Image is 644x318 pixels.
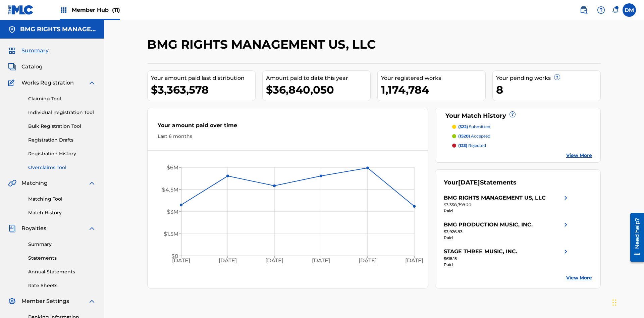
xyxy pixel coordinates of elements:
a: View More [566,152,592,159]
a: BMG RIGHTS MANAGEMENT US, LLCright chevron icon$3,358,798.20Paid [444,194,570,214]
span: (123) [458,143,467,148]
span: (11) [112,7,120,13]
tspan: $3M [167,209,178,215]
tspan: [DATE] [265,258,283,264]
span: Royalties [21,224,46,232]
div: $3,926.83 [444,229,570,235]
span: Matching [21,179,48,187]
span: Works Registration [21,79,74,87]
div: Help [594,3,608,17]
a: Individual Registration Tool [28,109,96,116]
div: Your amount paid last distribution [151,74,255,82]
a: SummarySummary [8,47,49,55]
span: (322) [458,124,468,129]
div: Notifications [612,7,619,13]
img: help [597,6,605,14]
h5: BMG RIGHTS MANAGEMENT US, LLC [20,25,96,33]
div: $616.15 [444,256,570,262]
img: right chevron icon [562,221,570,229]
span: Member Settings [21,297,69,305]
p: rejected [458,143,486,149]
tspan: [DATE] [172,258,190,264]
tspan: [DATE] [312,258,330,264]
img: right chevron icon [562,194,570,202]
a: Rate Sheets [28,282,96,289]
img: expand [88,224,96,232]
div: Paid [444,235,570,241]
span: Member Hub [72,6,120,14]
tspan: $1.5M [164,231,178,237]
tspan: [DATE] [406,258,424,264]
img: Summary [8,47,16,55]
div: Your registered works [381,74,485,82]
a: View More [566,274,592,281]
div: Your Match History [444,111,592,120]
a: (322) submitted [452,124,592,130]
img: Matching [8,179,16,187]
div: STAGE THREE MUSIC, INC. [444,248,517,256]
a: Matching Tool [28,196,96,203]
a: Annual Statements [28,268,96,275]
img: MLC Logo [8,5,34,15]
tspan: $4.5M [162,187,178,193]
img: Top Rightsholders [60,6,68,14]
a: Overclaims Tool [28,164,96,171]
span: [DATE] [458,179,480,186]
a: Statements [28,255,96,262]
img: expand [88,79,96,87]
iframe: Resource Center [625,210,644,265]
a: Summary [28,241,96,248]
iframe: Chat Widget [610,286,644,318]
div: Drag [612,293,616,313]
a: Registration Drafts [28,137,96,144]
img: expand [88,179,96,187]
a: Registration History [28,150,96,157]
p: accepted [458,133,490,139]
tspan: $6M [167,164,178,171]
img: search [580,6,588,14]
a: Bulk Registration Tool [28,123,96,130]
div: User Menu [623,3,636,17]
div: Paid [444,262,570,268]
p: submitted [458,124,490,130]
tspan: $0 [171,253,178,259]
span: Summary [21,47,49,55]
div: BMG RIGHTS MANAGEMENT US, LLC [444,194,546,202]
img: expand [88,297,96,305]
div: Your amount paid over time [158,121,418,133]
span: ? [554,74,560,80]
img: Catalog [8,63,16,71]
h2: BMG RIGHTS MANAGEMENT US, LLC [147,37,379,52]
div: $3,363,578 [151,82,255,97]
img: Accounts [8,25,16,34]
a: Match History [28,209,96,216]
div: 8 [496,82,600,97]
span: (1520) [458,134,470,139]
div: 1,174,784 [381,82,485,97]
tspan: [DATE] [219,258,237,264]
a: STAGE THREE MUSIC, INC.right chevron icon$616.15Paid [444,248,570,268]
a: (1520) accepted [452,133,592,139]
a: (123) rejected [452,143,592,149]
span: Catalog [21,63,43,71]
div: Amount paid to date this year [266,74,370,82]
div: Your pending works [496,74,600,82]
tspan: [DATE] [359,258,377,264]
a: CatalogCatalog [8,63,43,71]
div: Your Statements [444,178,517,187]
img: Works Registration [8,79,17,87]
a: BMG PRODUCTION MUSIC, INC.right chevron icon$3,926.83Paid [444,221,570,241]
a: Public Search [577,3,590,17]
div: $3,358,798.20 [444,202,570,208]
div: Paid [444,208,570,214]
a: Claiming Tool [28,95,96,102]
div: $36,840,050 [266,82,370,97]
span: ? [510,112,515,117]
img: Member Settings [8,297,16,305]
div: Last 6 months [158,133,418,140]
img: right chevron icon [562,248,570,256]
img: Royalties [8,224,16,232]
